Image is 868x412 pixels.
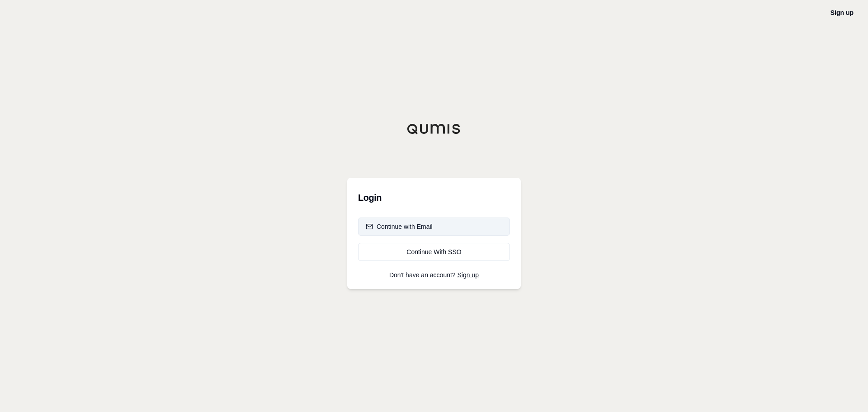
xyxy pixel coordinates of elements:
[358,243,510,261] a: Continue With SSO
[358,218,510,236] button: Continue with Email
[358,189,510,207] h3: Login
[407,123,461,134] img: Qumis
[366,222,433,231] div: Continue with Email
[358,272,510,278] p: Don't have an account?
[458,271,479,279] a: Sign up
[366,247,502,256] div: Continue With SSO
[830,9,854,16] a: Sign up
